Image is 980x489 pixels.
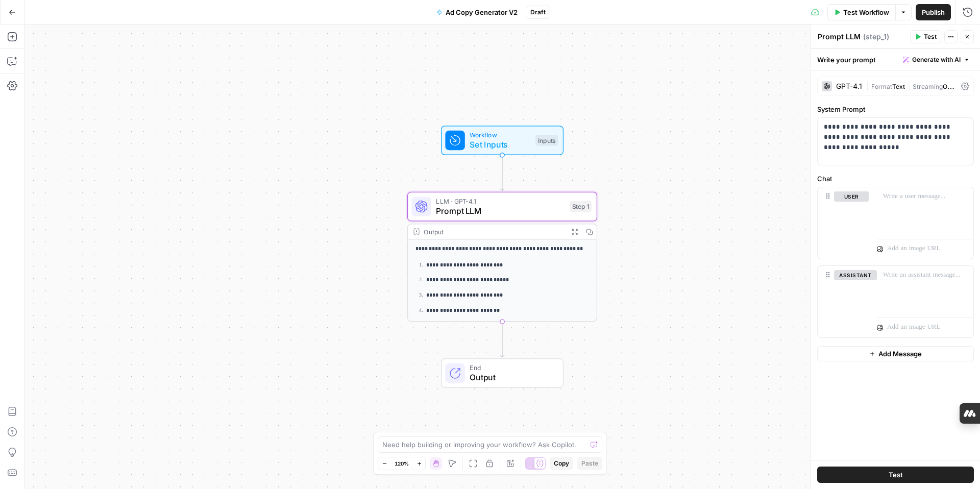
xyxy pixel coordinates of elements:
[912,55,961,64] span: Generate with AI
[836,83,862,90] div: GPT-4.1
[817,104,974,114] label: System Prompt
[878,349,922,359] span: Add Message
[952,81,960,91] span: |
[834,270,877,280] button: assistant
[843,7,889,17] span: Test Workflow
[899,53,974,66] button: Generate with AI
[500,322,504,357] g: Edge from step_1 to end
[530,8,546,17] span: Draft
[430,4,524,20] button: Ad Copy Generator V2
[811,49,980,70] div: Write your prompt
[863,32,889,42] span: ( step_1 )
[577,457,602,470] button: Paste
[581,459,598,468] span: Paste
[470,371,553,383] span: Output
[818,187,869,259] div: user
[892,83,905,90] span: Text
[500,155,504,191] g: Edge from start to step_1
[910,30,941,43] button: Test
[834,191,869,202] button: user
[817,467,974,483] button: Test
[905,81,913,91] span: |
[817,174,974,184] label: Chat
[535,135,558,146] div: Inputs
[943,81,954,91] span: ON
[827,4,895,20] button: Test Workflow
[866,81,871,91] span: |
[817,346,974,361] button: Add Message
[922,7,945,17] span: Publish
[436,196,565,206] span: LLM · GPT-4.1
[550,457,573,470] button: Copy
[395,459,409,468] span: 120%
[446,7,518,17] span: Ad Copy Generator V2
[470,138,530,151] span: Set Inputs
[570,201,592,212] div: Step 1
[924,32,937,41] span: Test
[436,205,565,217] span: Prompt LLM
[470,363,553,373] span: End
[554,459,569,468] span: Copy
[818,32,861,42] textarea: Prompt LLM
[818,266,869,337] div: assistant
[407,126,597,155] div: WorkflowSet InputsInputs
[470,130,530,140] span: Workflow
[913,83,943,90] span: Streaming
[889,470,903,480] span: Test
[916,4,951,20] button: Publish
[424,227,563,236] div: Output
[407,358,597,388] div: EndOutput
[871,83,892,90] span: Format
